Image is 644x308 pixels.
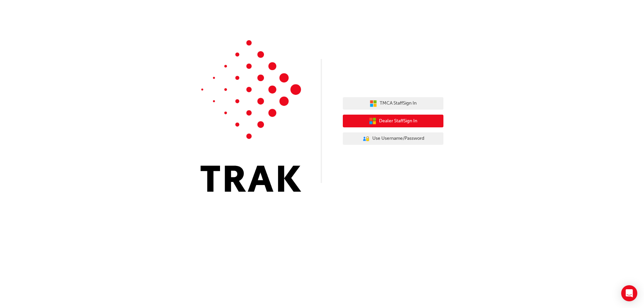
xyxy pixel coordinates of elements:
span: Dealer Staff Sign In [379,117,417,125]
button: Dealer StaffSign In [343,115,443,127]
div: Open Intercom Messenger [621,285,637,301]
button: Use Username/Password [343,132,443,145]
button: TMCA StaffSign In [343,97,443,110]
img: Trak [201,40,301,192]
span: TMCA Staff Sign In [380,100,417,107]
span: Use Username/Password [372,135,424,142]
